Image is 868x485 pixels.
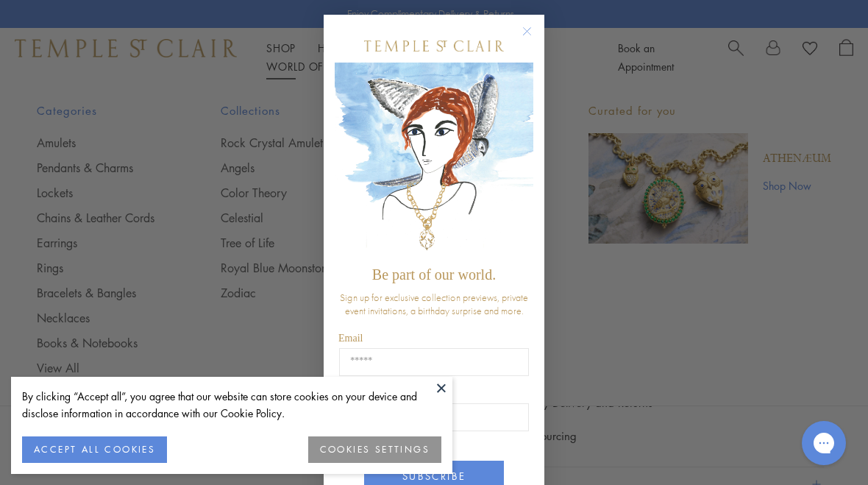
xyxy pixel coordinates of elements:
[339,348,529,376] input: Email
[340,291,528,317] span: Sign up for exclusive collection previews, private event invitations, a birthday surprise and more.
[22,436,167,463] button: ACCEPT ALL COOKIES
[22,388,441,422] div: By clicking “Accept all”, you agree that our website can store cookies on your device and disclos...
[308,436,441,463] button: COOKIES SETTINGS
[364,40,504,52] img: Temple St. Clair
[372,266,496,283] span: Be part of our world.
[525,29,544,48] button: Close dialog
[335,63,533,259] img: c4a9eb12-d91a-4d4a-8ee0-386386f4f338.jpeg
[794,416,853,470] iframe: Gorgias live chat messenger
[338,333,363,344] span: Email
